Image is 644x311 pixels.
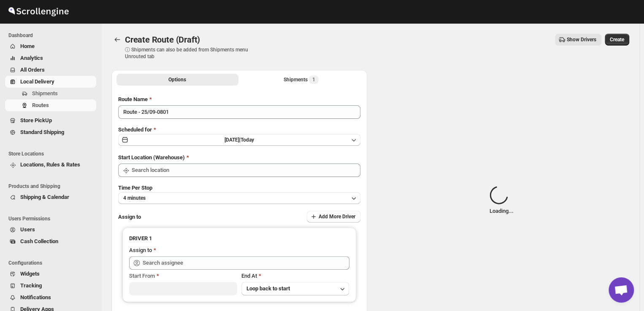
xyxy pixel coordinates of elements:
[5,88,96,99] button: Shipments
[118,105,360,119] input: Eg: Bengaluru Route
[20,194,69,200] span: Shipping & Calendar
[241,137,254,143] span: Today
[20,78,54,85] span: Local Delivery
[20,294,51,300] span: Notifications
[5,191,96,203] button: Shipping & Calendar
[143,256,349,270] input: Search assignee
[118,185,152,191] span: Time Per Stop
[8,150,97,157] span: Store Locations
[125,46,258,60] p: ⓘ Shipments can also be added from Shipments menu Unrouted tab
[125,35,200,45] span: Create Route (Draft)
[20,43,35,49] span: Home
[5,292,96,303] button: Notifications
[20,161,80,168] span: Locations, Rules & Rates
[8,32,97,39] span: Dashboard
[20,271,40,277] span: Widgets
[5,236,96,247] button: Cash Collection
[284,75,319,84] div: Shipments
[241,282,349,295] button: Loop back to start
[5,224,96,236] button: Users
[118,134,360,146] button: [DATE]|Today
[8,183,97,190] span: Products and Shipping
[20,129,64,135] span: Standard Shipping
[5,268,96,280] button: Widgets
[5,280,96,292] button: Tracking
[132,164,360,177] input: Search location
[20,238,58,244] span: Cash Collection
[32,102,49,108] span: Routes
[168,76,186,83] span: Options
[5,99,96,111] button: Routes
[129,246,152,255] div: Assign to
[8,215,97,222] span: Users Permissions
[246,285,290,292] span: Loop back to start
[123,195,146,201] span: 4 minutes
[20,67,45,73] span: All Orders
[118,154,185,161] span: Start Location (Warehouse)
[20,226,35,233] span: Users
[307,211,360,223] button: Add More Driver
[319,213,355,220] span: Add More Driver
[5,40,96,52] button: Home
[241,272,349,280] div: End At
[32,90,58,97] span: Shipments
[118,192,360,204] button: 4 minutes
[129,273,155,279] span: Start From
[555,34,601,46] button: Show Drivers
[116,74,238,86] button: All Route Options
[118,214,141,220] span: Assign to
[5,52,96,64] button: Analytics
[118,126,152,133] span: Scheduled for
[240,74,362,86] button: Selected Shipments
[312,76,315,83] span: 1
[5,64,96,76] button: All Orders
[490,186,514,215] div: Loading...
[567,36,596,43] span: Show Drivers
[5,159,96,171] button: Locations, Rules & Rates
[20,117,52,123] span: Store PickUp
[609,277,634,303] div: Open chat
[20,282,42,289] span: Tracking
[111,34,123,46] button: Routes
[605,34,629,46] button: Create
[118,96,148,102] span: Route Name
[8,260,97,266] span: Configurations
[225,137,241,143] span: [DATE] |
[610,36,624,43] span: Create
[20,55,43,61] span: Analytics
[129,234,349,243] h3: DRIVER 1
